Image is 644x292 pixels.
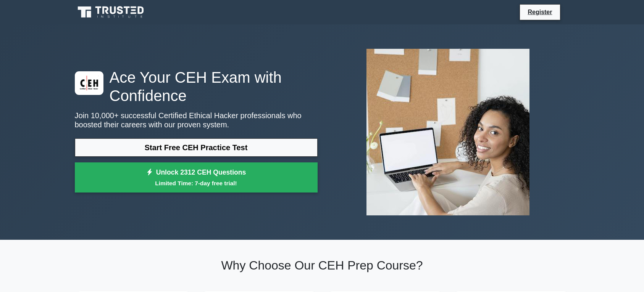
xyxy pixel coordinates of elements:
a: Register [523,7,557,17]
small: Limited Time: 7-day free trial! [84,179,308,188]
h2: Why Choose Our CEH Prep Course? [75,258,570,273]
h1: Ace Your CEH Exam with Confidence [75,68,318,105]
a: Unlock 2312 CEH QuestionsLimited Time: 7-day free trial! [75,162,318,193]
p: Join 10,000+ successful Certified Ethical Hacker professionals who boosted their careers with our... [75,111,318,129]
a: Start Free CEH Practice Test [75,138,318,157]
